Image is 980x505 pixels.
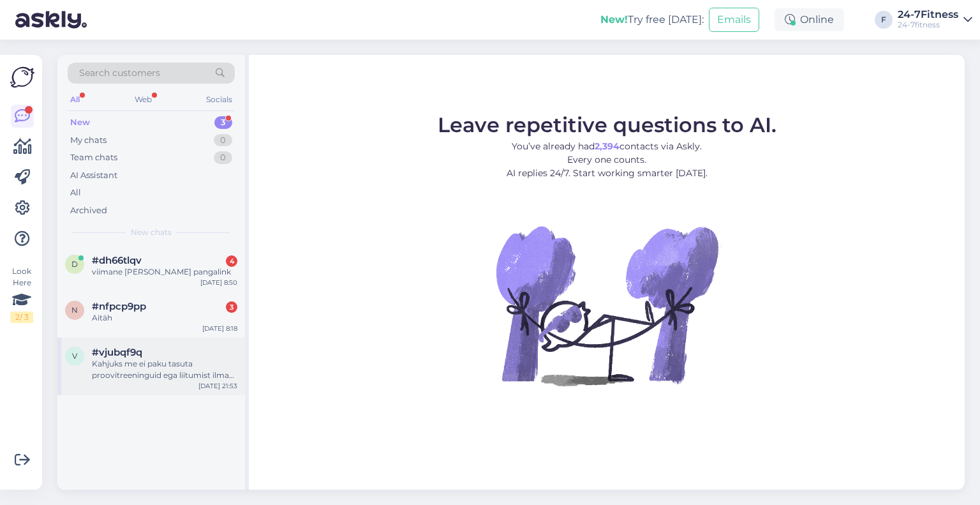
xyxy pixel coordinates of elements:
div: 0 [214,151,232,164]
div: 4 [226,255,237,267]
span: v [72,351,77,361]
b: 2,394 [595,140,620,152]
div: Socials [204,91,235,108]
div: Kahjuks me ei paku tasuta proovitreeninguid ega liitumist ilma paketitasuta. Kui soovite meie spo... [92,358,237,381]
span: n [71,305,78,315]
div: F [875,11,893,29]
div: All [70,186,81,199]
div: 3 [214,116,232,129]
div: 24-7Fitness [898,10,958,20]
div: [DATE] 21:53 [198,381,237,391]
div: [DATE] 8:18 [202,324,237,333]
div: My chats [70,134,107,147]
span: Leave repetitive questions to AI. [438,112,776,137]
div: 24-7fitness [898,20,958,30]
div: Archived [70,204,107,217]
b: New! [600,13,628,26]
div: Team chats [70,151,117,164]
div: 2 / 3 [10,312,33,323]
div: viimane [PERSON_NAME] pangalink [92,266,237,278]
a: 24-7Fitness24-7fitness [898,10,972,30]
div: Web [132,91,154,108]
div: Try free [DATE]: [600,12,704,27]
img: No Chat active [492,190,722,420]
span: d [71,259,78,269]
span: Search customers [79,66,160,80]
div: 3 [226,301,237,313]
span: #vjubqf9q [92,347,142,358]
div: Online [775,8,844,31]
div: New [70,116,90,129]
span: New chats [131,227,172,238]
div: All [68,91,82,108]
p: You’ve already had contacts via Askly. Every one counts. AI replies 24/7. Start working smarter [... [438,140,776,180]
div: [DATE] 8:50 [200,278,237,287]
div: Look Here [10,266,33,323]
span: #dh66tlqv [92,255,142,266]
div: Aitäh [92,312,237,324]
span: #nfpcp9pp [92,301,146,312]
button: Emails [709,8,759,32]
div: 0 [214,134,232,147]
img: Askly Logo [10,65,34,89]
div: AI Assistant [70,169,117,182]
